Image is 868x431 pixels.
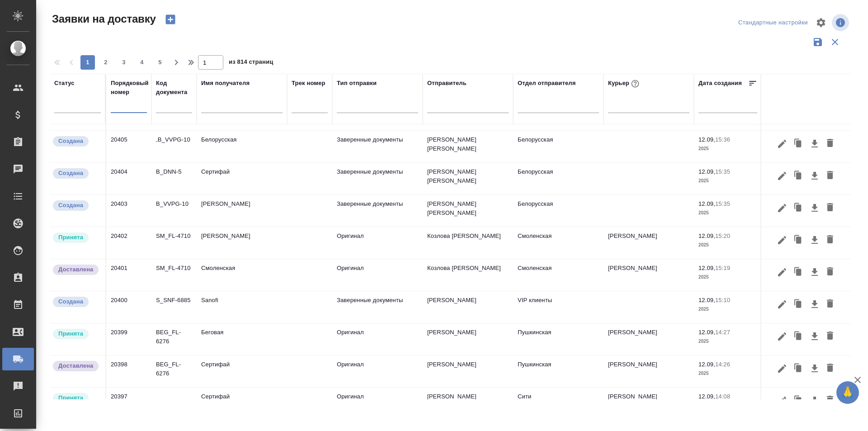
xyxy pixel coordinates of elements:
[822,392,838,409] button: Удалить
[153,58,167,67] span: 5
[106,163,151,194] td: 20404
[807,392,822,409] button: Скачать
[832,14,851,31] span: Посмотреть информацию
[52,199,101,212] div: Новая заявка, еще не передана в работу
[151,291,197,323] td: S_SNF-6885
[807,167,822,185] button: Скачать
[135,58,149,67] span: 4
[99,58,113,67] span: 2
[807,328,822,345] button: Скачать
[790,135,807,152] button: Клонировать
[151,227,197,259] td: SM_FL-4710
[151,355,197,387] td: BEG_FL-6276
[715,297,730,303] p: 15:10
[715,265,730,271] p: 15:19
[106,291,151,323] td: 20400
[151,259,197,291] td: SM_FL-4710
[513,388,604,419] td: Сити
[151,323,197,355] td: BEG_FL-6276
[604,388,694,419] td: [PERSON_NAME]
[608,78,641,90] div: Курьер
[715,361,730,368] p: 14:26
[423,195,513,227] td: [PERSON_NAME] [PERSON_NAME]
[774,135,790,152] button: Редактировать
[106,355,151,387] td: 20398
[117,58,131,67] span: 3
[423,259,513,291] td: Козлова [PERSON_NAME]
[807,135,822,152] button: Скачать
[774,232,790,249] button: Редактировать
[423,388,513,419] td: [PERSON_NAME]
[52,135,101,147] div: Новая заявка, еще не передана в работу
[715,136,730,143] p: 15:36
[715,232,730,239] p: 15:20
[151,131,197,162] td: ,B_VVPG-10
[604,323,694,355] td: [PERSON_NAME]
[604,355,694,387] td: [PERSON_NAME]
[518,79,576,88] div: Отдел отправителя
[54,79,75,88] div: Статус
[58,169,83,178] p: Создана
[197,323,287,355] td: Беговая
[790,392,807,409] button: Клонировать
[160,12,181,27] button: Создать
[52,328,101,340] div: Курьер назначен
[774,296,790,313] button: Редактировать
[774,328,790,345] button: Редактировать
[698,168,715,175] p: 12.09,
[698,79,742,88] div: Дата создания
[52,167,101,180] div: Новая заявка, еще не передана в работу
[106,259,151,291] td: 20401
[332,227,423,259] td: Оригинал
[774,360,790,377] button: Редактировать
[52,360,101,372] div: Документы доставлены, фактическая дата доставки проставиться автоматически
[513,131,604,162] td: Белорусская
[698,241,757,250] p: 2025
[111,79,149,97] div: Порядковый номер
[117,55,131,70] button: 3
[197,355,287,387] td: Сертифай
[197,259,287,291] td: Смоленская
[629,78,641,90] button: При выборе курьера статус заявки автоматически поменяется на «Принята»
[513,195,604,227] td: Белорусская
[58,361,93,370] p: Доставлена
[106,323,151,355] td: 20399
[58,137,83,146] p: Создана
[698,208,757,218] p: 2025
[427,79,467,88] div: Отправитель
[822,360,838,377] button: Удалить
[736,16,810,30] div: split button
[822,167,838,185] button: Удалить
[197,131,287,162] td: Белорусская
[822,296,838,313] button: Удалить
[337,79,377,88] div: Тип отправки
[58,393,83,403] p: Принята
[698,273,757,282] p: 2025
[810,12,832,33] span: Настроить таблицу
[156,79,192,97] div: Код документа
[604,259,694,291] td: [PERSON_NAME]
[840,383,855,402] span: 🙏
[807,296,822,313] button: Скачать
[423,227,513,259] td: Козлова [PERSON_NAME]
[332,323,423,355] td: Оригинал
[106,195,151,227] td: 20403
[106,388,151,419] td: 20397
[790,264,807,281] button: Клонировать
[423,163,513,194] td: [PERSON_NAME] [PERSON_NAME]
[604,227,694,259] td: [PERSON_NAME]
[822,328,838,345] button: Удалить
[201,79,250,88] div: Имя получателя
[774,392,790,409] button: Редактировать
[807,360,822,377] button: Скачать
[698,176,757,185] p: 2025
[790,296,807,313] button: Клонировать
[790,328,807,345] button: Клонировать
[135,55,149,70] button: 4
[513,259,604,291] td: Смоленская
[197,227,287,259] td: [PERSON_NAME]
[513,323,604,355] td: Пушкинская
[513,355,604,387] td: Пушкинская
[715,168,730,175] p: 15:35
[332,131,423,162] td: Заверенные документы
